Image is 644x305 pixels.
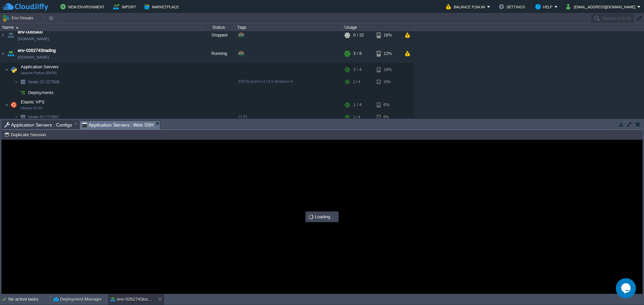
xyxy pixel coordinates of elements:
[353,77,360,87] div: 2 / 4
[446,3,487,11] button: Balance ₹194.84
[60,3,107,11] button: New Environment
[0,26,6,44] img: AMDAwAAAACH5BAEAAAAALAAAAAABAAEAAAICRAEAOw==
[53,296,102,303] button: Deployment Manager
[0,45,6,63] img: AMDAwAAAACH5BAEAAAAALAAAAAABAAEAAAICRAEAOw==
[9,63,18,76] img: AMDAwAAAACH5BAEAAAAALAAAAAABAAEAAAICRAEAOw==
[4,121,72,129] span: Application Servers : Configs
[202,26,235,44] div: Stopped
[2,13,36,23] button: Env Groups
[377,77,398,87] div: 18%
[16,27,19,28] img: AMDAwAAAACH5BAEAAAAALAAAAAABAAEAAAICRAEAOw==
[535,3,554,11] button: Help
[144,3,181,11] button: Marketplace
[353,63,362,76] div: 2 / 4
[18,29,43,35] a: env-0065900
[20,64,60,70] span: Application Servers
[343,23,414,31] div: Usage
[377,45,398,63] div: 12%
[353,45,362,63] div: 3 / 8
[28,79,60,85] a: Node ID:227906
[377,98,398,111] div: 6%
[18,87,28,98] img: AMDAwAAAACH5BAEAAAAALAAAAAABAAEAAAICRAEAOw==
[28,79,45,84] span: Node ID:
[6,45,15,63] img: AMDAwAAAACH5BAEAAAAALAAAAAABAAEAAAICRAEAOw==
[1,23,201,31] div: Name
[20,64,60,69] a: Application ServersApache Python [DATE]
[353,98,362,111] div: 1 / 4
[18,35,49,42] a: [DOMAIN_NAME]
[5,63,9,76] img: AMDAwAAAACH5BAEAAAAALAAAAAABAAEAAAICRAEAOw==
[5,98,9,111] img: AMDAwAAAACH5BAEAAAAALAAAAAABAAEAAAICRAEAOw==
[28,79,60,85] span: 227906
[8,294,50,305] div: No active tasks
[113,3,138,11] button: Import
[9,98,18,111] img: AMDAwAAAACH5BAEAAAAALAAAAAABAAEAAAICRAEAOw==
[21,106,42,110] span: Ubuntu 22.04
[4,132,48,138] button: Duplicate Session
[238,115,247,119] span: 22.04
[2,3,48,11] img: CloudJiffy
[202,45,235,63] div: Running
[377,63,398,76] div: 18%
[14,87,18,98] img: AMDAwAAAACH5BAEAAAAALAAAAAABAAEAAAICRAEAOw==
[238,79,293,83] span: [DATE]-python-3.13.3-almalinux-9
[235,23,342,31] div: Tags
[566,3,637,11] button: [EMAIL_ADDRESS][DOMAIN_NAME]
[28,90,55,95] a: Deployments
[82,121,154,129] span: Application Servers : Web SSH
[14,77,18,87] img: AMDAwAAAACH5BAEAAAAALAAAAAABAAEAAAICRAEAOw==
[377,112,398,122] div: 6%
[499,3,527,11] button: Settings
[20,99,46,104] a: Elastic VPSUbuntu 22.04
[28,114,60,120] a: Node ID:227907
[28,114,60,120] span: 227907
[14,112,18,122] img: AMDAwAAAACH5BAEAAAAALAAAAAABAAEAAAICRAEAOw==
[202,23,235,31] div: Status
[21,71,57,75] span: Apache Python [DATE]
[18,77,28,87] img: AMDAwAAAACH5BAEAAAAALAAAAAABAAEAAAICRAEAOw==
[28,115,45,120] span: Node ID:
[353,26,364,44] div: 0 / 32
[110,296,153,303] button: env-0262743trading
[377,26,398,44] div: 16%
[20,99,46,105] span: Elastic VPS
[18,54,49,61] a: [DOMAIN_NAME]
[18,112,28,122] img: AMDAwAAAACH5BAEAAAAALAAAAAABAAEAAAICRAEAOw==
[6,26,15,44] img: AMDAwAAAACH5BAEAAAAALAAAAAABAAEAAAICRAEAOw==
[616,278,637,298] iframe: chat widget
[353,112,360,122] div: 1 / 4
[18,47,56,54] a: env-0262743trading
[306,212,338,221] div: Loading...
